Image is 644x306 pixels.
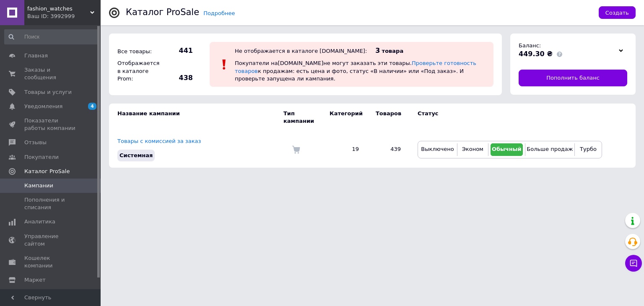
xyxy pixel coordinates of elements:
[235,60,476,81] span: Покупатели на [DOMAIN_NAME] не могут заказать эти товары. к продажам: есть цена и фото, статус «В...
[519,50,553,58] span: 449.30 ₴
[580,146,597,152] span: Турбо
[27,13,101,20] div: Ваш ID: 3992999
[4,29,99,44] input: Поиск
[421,146,454,152] span: Выключено
[420,143,455,156] button: Выключено
[24,276,46,284] span: Маркет
[109,104,283,131] td: Название кампании
[24,117,78,132] span: Показатели работы компании
[527,146,573,152] span: Больше продаж
[24,182,53,189] span: Кампании
[235,48,367,54] div: Не отображается в каталоге [DOMAIN_NAME]:
[460,143,486,156] button: Эконом
[117,138,201,144] a: Товары с комиссией за заказ
[24,168,70,175] span: Каталог ProSale
[375,47,380,54] span: 3
[519,42,541,49] span: Баланс:
[24,139,47,146] span: Отзывы
[119,152,153,158] span: Системная
[577,143,600,156] button: Турбо
[164,46,193,55] span: 441
[492,146,522,152] span: Обычный
[409,104,602,131] td: Статус
[24,103,62,110] span: Уведомления
[24,153,59,161] span: Покупатели
[605,10,629,16] span: Создать
[367,104,409,131] td: Товаров
[321,131,367,167] td: 19
[24,196,78,211] span: Пополнения и списания
[24,233,78,248] span: Управление сайтом
[462,146,483,152] span: Эконом
[126,8,199,17] div: Каталог ProSale
[292,145,300,154] img: Комиссия за заказ
[382,48,404,54] span: товара
[527,143,572,156] button: Больше продаж
[88,103,96,110] span: 4
[367,131,409,167] td: 439
[283,104,321,131] td: Тип кампании
[24,218,55,226] span: Аналитика
[24,52,48,60] span: Главная
[27,5,90,13] span: fashion_watches
[115,46,161,57] div: Все товары:
[115,57,161,85] div: Отображается в каталоге Prom:
[164,73,193,83] span: 438
[203,10,235,16] a: Подробнее
[625,255,642,272] button: Чат с покупателем
[24,254,78,270] span: Кошелек компании
[599,6,636,19] button: Создать
[24,66,78,81] span: Заказы и сообщения
[235,60,476,74] a: Проверьте готовность товаров
[24,88,72,96] span: Товары и услуги
[218,58,231,71] img: :exclamation:
[546,74,600,82] span: Пополнить баланс
[321,104,367,131] td: Категорий
[491,143,523,156] button: Обычный
[519,70,627,86] a: Пополнить баланс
